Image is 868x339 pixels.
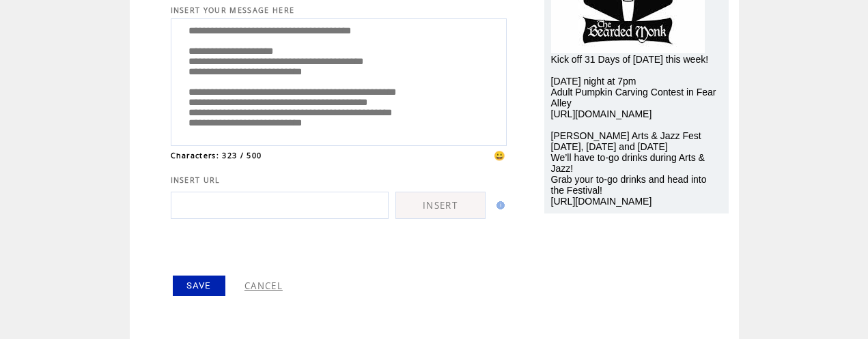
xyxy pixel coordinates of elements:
[395,192,486,219] a: INSERT
[244,280,283,292] a: CANCEL
[551,54,716,207] span: Kick off 31 Days of [DATE] this week! [DATE] night at 7pm Adult Pumpkin Carving Contest in Fear A...
[171,175,221,185] span: INSERT URL
[171,5,295,15] span: INSERT YOUR MESSAGE HERE
[492,201,505,209] img: help.gif
[494,149,506,162] span: 😀
[173,276,225,296] a: SAVE
[171,151,262,160] span: Characters: 323 / 500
